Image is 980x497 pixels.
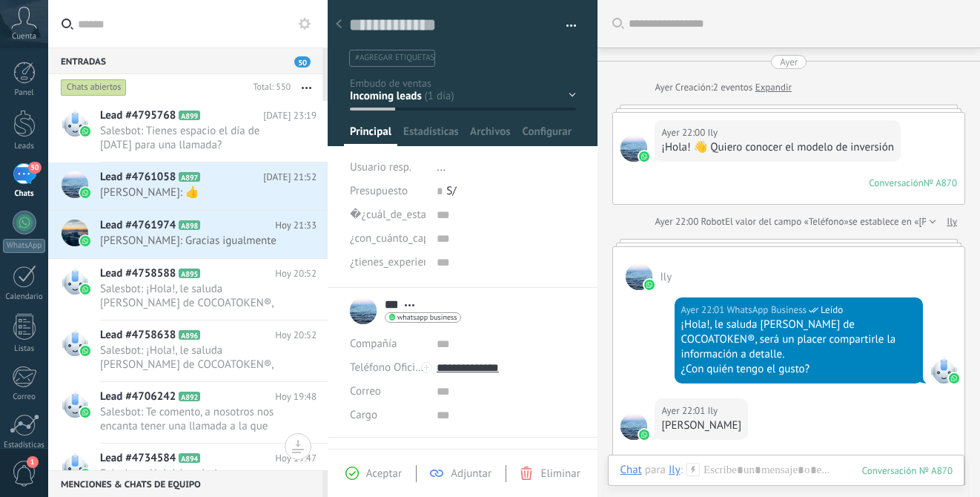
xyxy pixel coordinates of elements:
[48,259,328,320] a: Lead #4758588 A895 Hoy 20:52 Salesbot: ¡Hola!, le saluda [PERSON_NAME] de COCOATOKEN®, será un pl...
[930,357,957,384] span: WhatsApp Business
[80,346,90,356] img: waba.svg
[403,125,458,146] span: Estadísticas
[644,280,655,290] img: waba.svg
[27,456,39,468] span: 1
[620,413,647,440] span: Ily
[80,407,90,418] img: waba.svg
[350,227,426,251] div: ¿con_cuánto_capital_estás_considerando_invertir?�(opción_de_selección_única)
[681,362,916,377] div: ¿Con quién tengo el gusto?
[350,384,381,398] span: Correo
[350,160,411,174] span: Usuario resp.
[350,257,701,268] span: ¿tienes_experiencia_previa_en_inversiones?�(opción_de_selección_única)
[821,303,843,317] span: Leído
[179,330,200,340] span: A896
[179,220,200,230] span: A898
[350,251,426,274] div: ¿tienes_experiencia_previa_en_inversiones?�(opción_de_selección_única)
[451,467,491,481] span: Adjuntar
[100,467,288,495] span: Salesbot: ¡Hola!, le saluda [PERSON_NAME] de COCOATOKEN®, será un placer compartirle la informaci...
[275,328,317,343] span: Hoy 20:52
[350,233,730,244] span: ¿con_cuánto_capital_estás_considerando_invertir?�(opción_de_selección_única)
[350,356,426,380] button: Teléfono Oficina
[707,125,718,140] span: Ily
[100,108,176,123] span: Lead #4795768
[713,80,752,95] span: 2 eventos
[725,214,849,229] span: El valor del campo «Teléfono»
[179,111,200,120] span: A899
[80,188,90,198] img: waba.svg
[100,451,176,466] span: Lead #4734584
[3,392,46,402] div: Correo
[355,53,434,63] span: #agregar etiquetas
[263,170,317,185] span: [DATE] 21:52
[100,218,176,233] span: Lead #4761974
[179,453,200,463] span: A894
[669,463,681,476] div: Ily
[707,404,718,418] span: Ily
[645,463,666,478] span: para
[661,125,707,140] div: Ayer 22:00
[446,184,456,198] span: S/
[350,332,426,356] div: Compañía
[247,80,291,95] div: Total: 550
[655,80,675,95] div: Ayer
[80,236,90,246] img: waba.svg
[350,184,408,198] span: Presupuesto
[655,214,701,229] div: Ayer 22:00
[48,162,328,210] a: Lead #4761058 A897 [DATE] 21:52 [PERSON_NAME]: 👍
[437,160,446,174] span: ...
[100,266,176,281] span: Lead #4758588
[681,463,683,478] span: :
[3,239,45,253] div: WhatsApp
[100,124,288,152] span: Salesbot: Tienes espacio el día de [DATE] para una llamada?
[275,266,317,281] span: Hoy 20:52
[100,185,288,200] span: [PERSON_NAME]: 👍
[350,125,391,146] span: Principal
[397,314,457,321] span: whatsapp business
[626,263,652,290] span: Ily
[100,405,288,433] span: Salesbot: Te comento, a nosotros nos encanta tener una llamada a la que llamamos de "Reconocimien...
[350,409,377,421] span: Cargo
[48,470,322,497] div: Menciones & Chats de equipo
[949,373,959,384] img: waba.svg
[681,317,916,362] div: ¡Hola!, le saluda [PERSON_NAME] de COCOATOKEN®, será un placer compartirle la información a detalle.
[350,380,381,404] button: Correo
[275,389,317,404] span: Hoy 19:48
[350,156,426,180] div: Usuario resp.
[275,451,317,466] span: Hoy 19:47
[350,203,426,227] div: �¿cuál_de_estas_opciones_describe_mejor_tu_perfil_financiero_actual?�(opción_de_selección_única)
[661,404,707,418] div: Ayer 22:01
[862,464,953,477] div: 870
[350,404,426,427] div: Cargo
[48,47,322,74] div: Entradas
[3,142,46,151] div: Leads
[100,234,288,248] span: [PERSON_NAME]: Gracias igualmente
[263,108,317,123] span: [DATE] 23:19
[28,162,41,174] span: 50
[61,79,127,96] div: Chats abiertos
[48,211,328,258] a: Lead #4761974 A898 Hoy 21:33 [PERSON_NAME]: Gracias igualmente
[350,209,832,220] span: �¿cuál_de_estas_opciones_describe_mejor_tu_perfil_financiero_actual?�(opción_de_selección_única)
[755,80,792,95] a: Expandir
[179,392,200,401] span: A892
[701,215,724,228] span: Robot
[523,125,572,146] span: Configurar
[48,320,328,381] a: Lead #4758638 A896 Hoy 20:52 Salesbot: ¡Hola!, le saluda [PERSON_NAME] de COCOATOKEN®, será un pl...
[3,88,46,98] div: Panel
[366,467,402,481] span: Aceptar
[540,467,580,481] span: Eliminar
[80,126,90,136] img: waba.svg
[780,55,798,69] div: Ayer
[639,429,649,440] img: waba.svg
[681,303,727,317] div: Ayer 22:01
[620,135,647,162] span: Ily
[3,344,46,354] div: Listas
[660,270,672,284] span: Ily
[100,282,288,310] span: Salesbot: ¡Hola!, le saluda [PERSON_NAME] de COCOATOKEN®, será un placer compartirle la informaci...
[48,101,328,162] a: Lead #4795768 A899 [DATE] 23:19 Salesbot: Tienes espacio el día de [DATE] para una llamada?
[869,177,924,189] div: Conversación
[3,292,46,302] div: Calendario
[80,284,90,294] img: waba.svg
[100,389,176,404] span: Lead #4706242
[639,151,649,162] img: waba.svg
[661,140,893,155] div: ¡Hola! 👋 Quiero conocer el modelo de inversión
